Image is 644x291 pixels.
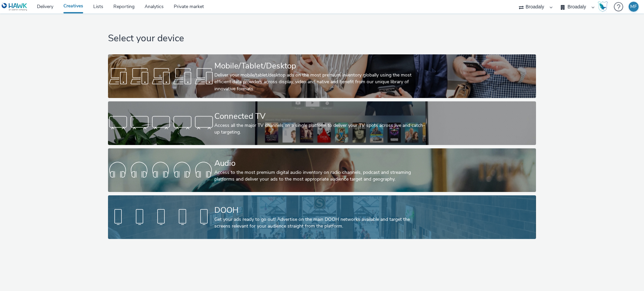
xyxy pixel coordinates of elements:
h1: Select your device [108,32,536,45]
div: DOOH [214,204,427,216]
div: Deliver your mobile/tablet/desktop ads on the most premium inventory globally using the most effi... [214,72,427,92]
div: Connected TV [214,110,427,122]
img: Hawk Academy [598,1,608,12]
img: undefined Logo [2,3,28,11]
a: Hawk Academy [598,1,610,12]
a: DOOHGet your ads ready to go out! Advertise on the main DOOH networks available and target the sc... [108,195,536,239]
div: Access all the major TV channels on a single platform to deliver your TV spots across live and ca... [214,122,427,136]
div: Mobile/Tablet/Desktop [214,60,427,72]
a: AudioAccess to the most premium digital audio inventory on radio channels, podcast and streaming ... [108,148,536,192]
div: Access to the most premium digital audio inventory on radio channels, podcast and streaming platf... [214,169,427,183]
div: MF [630,2,637,12]
div: Get your ads ready to go out! Advertise on the main DOOH networks available and target the screen... [214,216,427,230]
a: Connected TVAccess all the major TV channels on a single platform to deliver your TV spots across... [108,101,536,145]
div: Audio [214,157,427,169]
a: Mobile/Tablet/DesktopDeliver your mobile/tablet/desktop ads on the most premium inventory globall... [108,54,536,98]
